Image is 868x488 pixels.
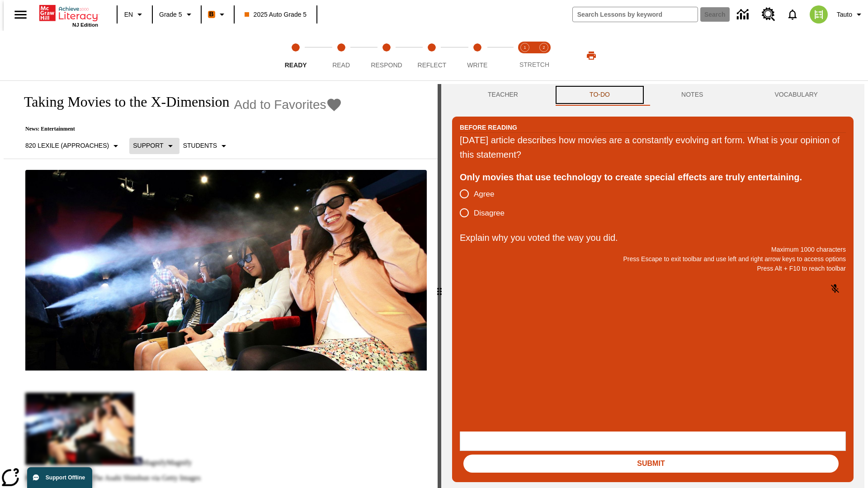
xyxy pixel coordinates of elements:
span: Reflect [418,61,447,69]
button: Boost Class color is orange. Change class color [204,6,231,23]
button: Click to activate and allow voice recognition [824,278,846,300]
p: Maximum 1000 characters [460,245,846,254]
p: Support [133,141,163,150]
h2: Before Reading [460,122,517,132]
p: Press Alt + F10 to reach toolbar [460,264,846,273]
body: Explain why you voted the way you did. Maximum 1000 characters Press Alt + F10 to reach toolbar P... [4,7,132,15]
button: Write step 5 of 5 [451,31,504,80]
input: search field [573,7,698,22]
div: Press Enter or Spacebar and then press right and left arrow keys to move the slider [438,84,441,488]
p: 820 Lexile (Approaches) [25,141,109,150]
a: Notifications [781,3,804,26]
button: Submit [463,455,839,473]
span: Support Offline [46,474,85,481]
span: Write [467,61,487,69]
p: Explain why you voted the way you did. [460,230,846,245]
span: Tauto [837,10,852,19]
p: Press Escape to exit toolbar and use left and right arrow keys to access options [460,254,846,264]
span: Add to Favorites [234,98,326,112]
button: Select a new avatar [804,3,833,26]
span: Ready [285,61,307,69]
button: Read step 2 of 5 [315,31,367,80]
button: Language: EN, Select a language [120,6,149,23]
span: Agree [474,188,494,200]
a: Resource Center, Will open in new tab [756,2,781,27]
a: Data Center [731,2,756,27]
p: News: Entertainment [14,126,342,132]
img: avatar image [810,5,828,23]
p: Students [183,141,217,150]
button: Print [577,47,606,64]
button: NOTES [646,84,739,106]
button: Teacher [452,84,554,106]
button: Reflect step 4 of 5 [406,31,458,80]
span: Grade 5 [159,10,182,19]
button: VOCABULARY [739,84,854,106]
button: Profile/Settings [833,6,868,23]
div: Only movies that use technology to create special effects are truly entertaining. [460,170,846,184]
button: TO-DO [554,84,646,106]
span: Respond [371,61,402,69]
button: Support Offline [27,467,92,488]
div: activity [441,84,864,488]
text: 1 [524,45,526,50]
button: Select Student [179,138,233,154]
span: NJ Edition [72,22,98,28]
span: Read [332,61,350,69]
button: Respond step 3 of 5 [360,31,413,80]
button: Grade: Grade 5, Select a grade [156,6,198,23]
img: Panel in front of the seats sprays water mist to the happy audience at a 4DX-equipped theater. [25,170,427,371]
div: reading [4,84,438,483]
button: Select Lexile, 820 Lexile (Approaches) [22,138,125,154]
text: 2 [542,45,545,50]
button: Stretch Read step 1 of 2 [512,31,538,80]
span: Disagree [474,207,505,219]
div: poll [460,184,512,222]
button: Open side menu [7,1,34,28]
div: Home [39,3,98,28]
span: 2025 Auto Grade 5 [245,10,307,19]
div: Instructional Panel Tabs [452,84,854,106]
button: Add to Favorites - Taking Movies to the X-Dimension [234,97,343,113]
button: Scaffolds, Support [129,138,179,154]
span: B [209,9,214,20]
div: [DATE] article describes how movies are a constantly evolving art form. What is your opinion of t... [460,133,846,162]
button: Stretch Respond step 2 of 2 [531,31,557,80]
h1: Taking Movies to the X-Dimension [14,94,230,110]
span: EN [124,10,133,19]
span: STRETCH [519,61,549,68]
button: Ready step 1 of 5 [269,31,322,80]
